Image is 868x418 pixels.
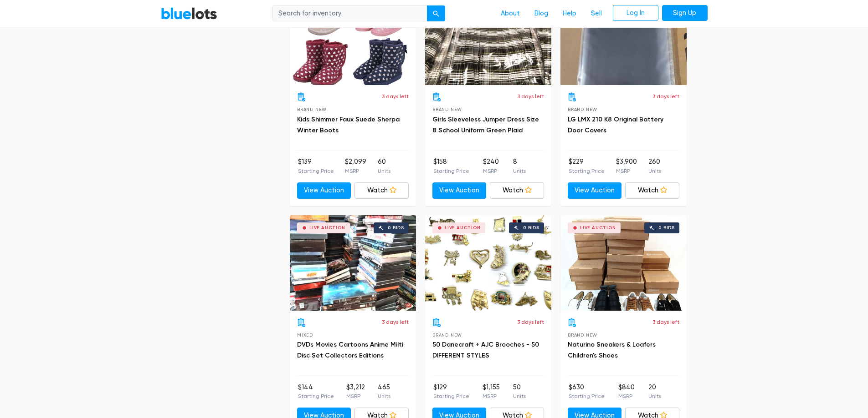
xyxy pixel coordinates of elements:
[569,167,605,175] p: Starting Price
[378,383,390,401] li: 465
[658,226,675,230] div: 0 bids
[346,392,365,400] p: MSRP
[388,226,404,230] div: 0 bids
[432,182,487,199] a: View Auction
[616,167,637,175] p: MSRP
[483,392,500,400] p: MSRP
[445,226,481,230] div: Live Auction
[523,226,539,230] div: 0 bids
[432,107,462,112] span: Brand New
[378,392,390,400] p: Units
[433,167,469,175] p: Starting Price
[290,215,416,311] a: Live Auction 0 bids
[345,157,366,175] li: $2,099
[517,318,544,326] p: 3 days left
[382,318,409,326] p: 3 days left
[493,5,527,22] a: About
[569,392,605,400] p: Starting Price
[648,167,661,175] p: Units
[618,383,635,401] li: $840
[584,5,609,22] a: Sell
[433,383,469,401] li: $129
[648,383,661,401] li: 20
[568,116,663,134] a: LG LMX 210 K8 Original Battery Door Covers
[298,383,334,401] li: $144
[616,157,637,175] li: $3,900
[569,157,605,175] li: $229
[272,5,427,22] input: Search for inventory
[513,392,526,400] p: Units
[382,92,409,101] p: 3 days left
[618,392,635,400] p: MSRP
[513,167,526,175] p: Units
[297,116,400,134] a: Kids Shimmer Faux Suede Sherpa Winter Boots
[432,116,539,134] a: Girls Sleeveless Jumper Dress Size 8 School Uniform Green Plaid
[560,215,687,311] a: Live Auction 0 bids
[432,341,539,359] a: 50 Danecraft + AJC Brooches - 50 DIFFERENT STYLES
[309,226,345,230] div: Live Auction
[297,341,403,359] a: DVDs Movies Cartoons Anime Milti Disc Set Collectors Editions
[648,157,661,175] li: 260
[298,157,334,175] li: $139
[517,92,544,101] p: 3 days left
[568,332,597,337] span: Brand New
[297,332,313,337] span: Mixed
[483,167,499,175] p: MSRP
[425,215,551,311] a: Live Auction 0 bids
[648,392,661,400] p: Units
[568,107,597,112] span: Brand New
[662,5,708,21] a: Sign Up
[297,182,351,199] a: View Auction
[568,341,656,359] a: Naturino Sneakers & Loafers Children's Shoes
[483,157,499,175] li: $240
[433,392,469,400] p: Starting Price
[298,392,334,400] p: Starting Price
[490,182,544,199] a: Watch
[652,318,679,326] p: 3 days left
[297,107,327,112] span: Brand New
[378,157,390,175] li: 60
[432,332,462,337] span: Brand New
[345,167,366,175] p: MSRP
[652,92,679,101] p: 3 days left
[513,383,526,401] li: 50
[346,383,365,401] li: $3,212
[580,226,616,230] div: Live Auction
[613,5,658,21] a: Log In
[527,5,555,22] a: Blog
[555,5,584,22] a: Help
[354,182,409,199] a: Watch
[378,167,390,175] p: Units
[433,157,469,175] li: $158
[625,182,679,199] a: Watch
[569,383,605,401] li: $630
[513,157,526,175] li: 8
[161,7,217,20] a: BlueLots
[483,383,500,401] li: $1,155
[298,167,334,175] p: Starting Price
[568,182,622,199] a: View Auction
